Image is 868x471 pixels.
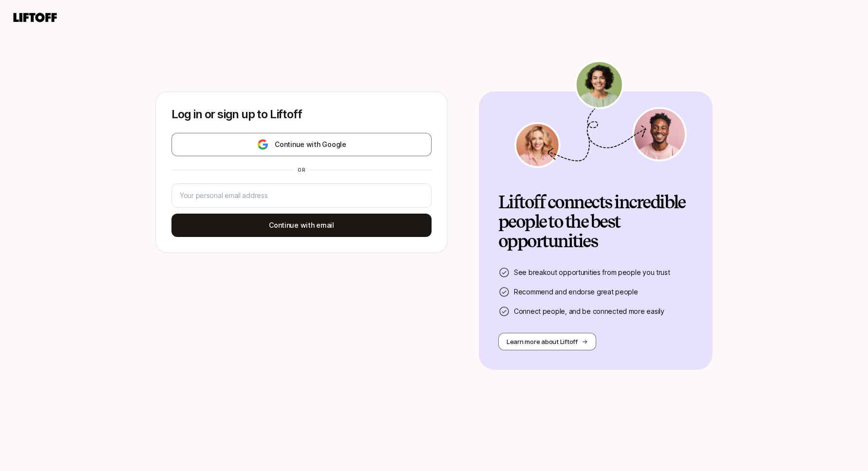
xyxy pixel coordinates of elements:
button: Continue with email [171,214,432,237]
img: signup-banner [513,60,688,168]
p: Recommend and endorse great people [514,286,638,298]
div: or [294,166,309,174]
p: See breakout opportunities from people you trust [514,267,670,278]
button: Continue with Google [171,133,432,156]
button: Learn more about Liftoff [498,333,596,350]
p: Connect people, and be connected more easily [514,306,664,317]
h2: Liftoff connects incredible people to the best opportunities [498,193,693,251]
input: Your personal email address [180,190,423,201]
img: google-logo [257,139,269,150]
p: Log in or sign up to Liftoff [171,108,432,121]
